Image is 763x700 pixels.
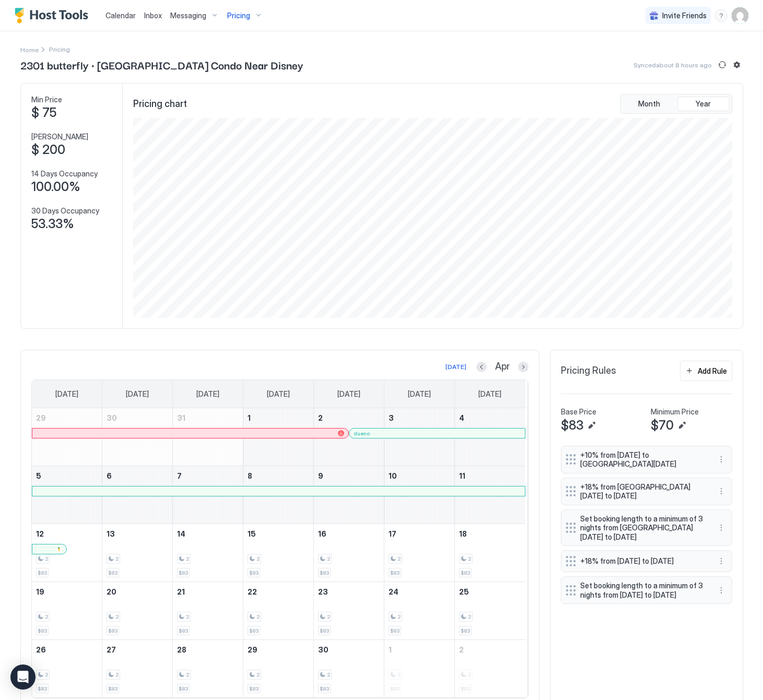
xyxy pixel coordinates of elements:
td: April 27, 2026 [102,640,173,698]
button: [DATE] [444,361,468,373]
a: April 19, 2026 [32,582,102,601]
a: Inbox [144,10,162,21]
td: April 29, 2026 [243,640,314,698]
span: Pricing [227,11,250,20]
span: 17 [389,529,396,538]
span: 2 [186,555,189,562]
span: 100.00% [31,179,80,195]
td: April 26, 2026 [32,640,102,698]
td: May 2, 2026 [455,640,525,698]
span: 24 [389,587,398,596]
span: 10 [389,471,397,480]
span: [DATE] [126,389,149,399]
td: May 1, 2026 [384,640,455,698]
span: $83 [320,570,329,576]
a: April 2, 2026 [314,408,384,428]
span: Breadcrumb [49,45,70,53]
span: 2 [186,613,189,620]
span: 1 [389,645,392,654]
span: 28 [177,645,186,654]
a: April 8, 2026 [243,466,313,485]
span: $83 [249,627,259,634]
a: Thursday [327,380,371,408]
span: 13 [107,529,115,538]
span: $83 [38,627,47,634]
a: April 20, 2026 [102,582,172,601]
span: 2 [186,671,189,678]
div: dueno [354,430,520,437]
td: April 23, 2026 [314,582,384,640]
span: 14 [177,529,185,538]
span: 26 [36,645,46,654]
span: 11 [459,471,465,480]
span: Messaging [170,11,206,20]
a: March 31, 2026 [173,408,243,428]
td: April 19, 2026 [32,582,102,640]
td: April 24, 2026 [384,582,455,640]
span: $83 [461,570,470,576]
span: $ 200 [31,142,65,158]
span: 2 [256,613,260,620]
span: +10% from [DATE] to [GEOGRAPHIC_DATA][DATE] [580,450,705,469]
span: Inbox [144,11,162,20]
span: Apr [495,361,510,373]
span: 3 [389,413,394,422]
span: 6 [107,471,112,480]
button: More options [715,555,727,567]
a: April 23, 2026 [314,582,384,601]
div: tab-group [620,94,732,114]
span: Min Price [31,95,62,104]
a: April 27, 2026 [102,640,172,659]
span: Calendar [105,11,136,20]
td: April 14, 2026 [173,524,243,582]
a: April 4, 2026 [455,408,525,428]
button: Previous month [476,362,487,372]
a: April 10, 2026 [384,466,454,485]
span: $83 [38,570,47,576]
a: May 1, 2026 [384,640,454,659]
a: April 11, 2026 [455,466,525,485]
button: Month [623,97,675,111]
span: Year [696,99,711,109]
span: $83 [108,685,118,692]
span: 29 [248,645,257,654]
div: [DATE] [445,362,466,372]
a: Monday [115,380,159,408]
a: Sunday [45,380,89,408]
button: Listing settings [731,58,743,71]
a: Wednesday [256,380,300,408]
span: 2 [45,613,48,620]
td: April 17, 2026 [384,524,455,582]
div: Breadcrumb [20,44,39,55]
span: 2 [397,613,401,620]
span: [PERSON_NAME] [31,132,88,141]
span: 8 [248,471,252,480]
button: Next month [518,362,529,372]
span: +18% from [GEOGRAPHIC_DATA][DATE] to [DATE] [580,482,705,501]
a: April 25, 2026 [455,582,525,601]
span: $70 [651,418,674,433]
span: 15 [248,529,256,538]
a: Home [20,44,39,55]
span: 2301 butterfly · [GEOGRAPHIC_DATA] Condo Near Disney [20,57,303,73]
span: [DATE] [478,389,501,399]
span: 31 [177,413,185,422]
span: 21 [177,587,185,596]
td: April 10, 2026 [384,466,455,524]
td: April 6, 2026 [102,466,173,524]
a: March 29, 2026 [32,408,102,428]
a: April 18, 2026 [455,524,525,543]
a: April 16, 2026 [314,524,384,543]
button: More options [715,521,727,534]
td: April 8, 2026 [243,466,314,524]
div: Open Intercom Messenger [10,665,36,690]
span: [DATE] [408,389,431,399]
td: March 31, 2026 [173,408,243,466]
span: [DATE] [196,389,219,399]
span: $83 [390,570,400,576]
span: Minimum Price [651,407,699,417]
td: April 2, 2026 [314,408,384,466]
td: April 11, 2026 [455,466,525,524]
span: [DATE] [337,389,360,399]
td: April 12, 2026 [32,524,102,582]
